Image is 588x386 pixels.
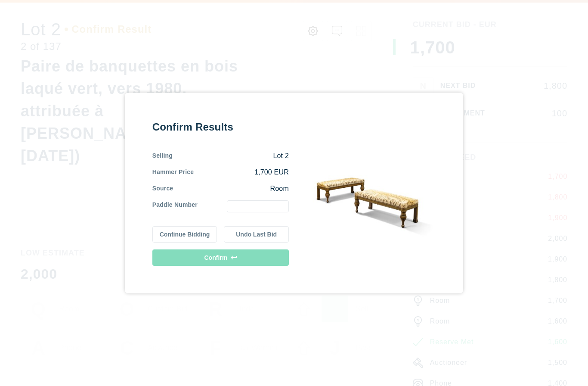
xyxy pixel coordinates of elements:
div: Confirm Results [152,120,289,134]
div: Hammer Price [152,168,194,177]
div: Lot 2 [173,151,289,161]
button: Continue Bidding [152,226,217,243]
button: Confirm [152,249,289,266]
div: Source [152,184,173,193]
div: Selling [152,151,173,161]
div: Room [173,184,289,193]
button: Undo Last Bid [224,226,289,243]
div: 1,700 EUR [194,168,289,177]
div: Paddle Number [152,200,198,212]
